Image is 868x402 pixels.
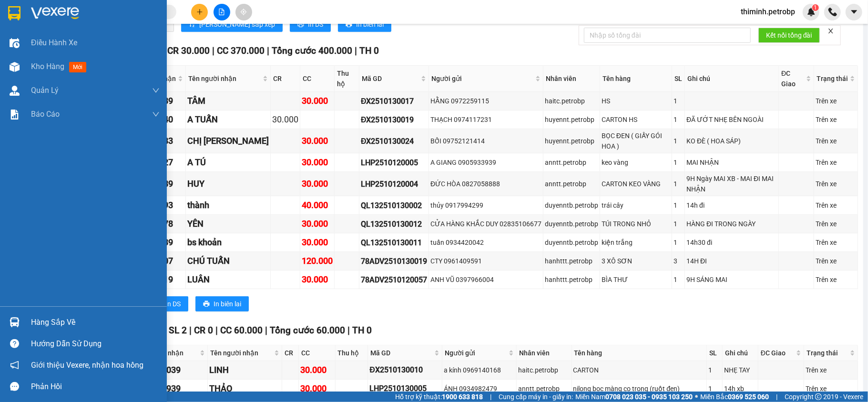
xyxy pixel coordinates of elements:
[359,233,429,252] td: QL132510130011
[187,94,269,108] div: TÂM
[186,271,271,289] td: LUÂN
[186,129,271,153] td: CHỊ HỒNG
[602,114,670,125] div: CARTON HS
[300,66,335,92] th: CC
[31,380,160,394] div: Phản hồi
[605,393,693,401] strong: 0708 023 035 - 0935 103 250
[575,392,693,402] span: Miền Nam
[361,95,427,107] div: ĐX2510130017
[573,383,705,394] div: nilong bọc màng co trong (ruột đen)
[209,382,280,395] div: THẢO
[10,110,20,120] img: solution-icon
[212,45,214,56] span: |
[208,380,282,398] td: THẢO
[302,134,333,148] div: 30.000
[214,299,241,309] span: In biên lai
[302,273,333,286] div: 30.000
[602,256,670,266] div: 3 XÔ SƠN
[300,363,333,377] div: 30.000
[816,274,856,285] div: Trên xe
[69,62,86,72] span: mới
[806,365,856,375] div: Trên xe
[31,62,64,71] span: Kho hàng
[359,45,379,56] span: TH 0
[850,8,858,16] span: caret-down
[806,383,856,394] div: Trên xe
[186,92,271,111] td: TÂM
[31,108,60,120] span: Báo cáo
[545,96,598,106] div: haitc.petrobp
[194,325,213,336] span: CR 0
[600,66,672,92] th: Tên hàng
[299,345,335,361] th: CC
[674,136,683,146] div: 1
[189,21,195,29] span: sort-ascending
[133,363,206,377] div: 0974513039
[545,200,598,211] div: duyenntb.petrobp
[186,111,271,129] td: A TUẤN
[395,392,483,402] span: Hỗ trợ kỹ thuật:
[846,4,862,20] button: caret-down
[282,345,299,361] th: CR
[187,217,269,231] div: YÊN
[356,19,384,30] span: In biên lai
[167,45,210,56] span: CR 30.000
[152,87,160,94] span: down
[686,237,777,248] div: 14h30 đi
[169,325,187,336] span: SL 2
[686,173,777,194] div: 9H Ngày MAI XB - MAI ĐI MAI NHẬN
[31,84,59,96] span: Quản Lý
[733,6,803,18] span: thiminh.petrobp
[187,254,269,268] div: CHÚ TUẤN
[302,94,333,108] div: 30.000
[674,237,683,248] div: 1
[361,255,427,267] div: 78ADV2510130019
[189,325,192,336] span: |
[359,129,429,153] td: ĐX2510130024
[195,296,249,312] button: printerIn biên lai
[347,325,350,336] span: |
[187,156,269,169] div: A TÚ
[430,179,541,189] div: ĐỨC HÒA 0827058888
[444,365,515,375] div: a kính 0969140168
[430,96,541,106] div: HẰNG 0972259115
[359,111,429,129] td: ĐX2510130019
[758,28,820,43] button: Kết nối tổng đài
[728,393,769,401] strong: 0369 525 060
[361,274,427,286] div: 78ADV2510120057
[674,157,683,168] div: 1
[165,299,181,309] span: In DS
[10,339,19,348] span: question-circle
[300,382,333,395] div: 30.000
[361,218,427,230] div: QL132510130012
[199,19,275,30] span: [PERSON_NAME] sắp xếp
[302,156,333,169] div: 30.000
[685,66,779,92] th: Ghi chú
[674,96,683,106] div: 1
[210,348,272,358] span: Tên người nhận
[361,135,427,147] div: ĐX2510130024
[355,45,357,56] span: |
[766,30,812,40] span: Kết nối tổng đài
[147,296,188,312] button: printerIn DS
[359,271,429,289] td: 78ADV2510120057
[686,136,777,146] div: KO ĐÈ ( HOA SÁP)
[217,45,265,56] span: CC 370.000
[724,383,756,394] div: 14h xb
[816,219,856,229] div: Trên xe
[700,392,769,402] span: Miền Bắc
[186,172,271,196] td: HUY
[359,252,429,271] td: 78ADV2510130019
[545,136,598,146] div: huyennt.petrobp
[370,348,432,358] span: Mã GD
[302,254,333,268] div: 120.000
[695,395,698,399] span: ⚪️
[203,301,210,308] span: printer
[761,348,794,358] span: ĐC Giao
[186,153,271,172] td: A TÚ
[368,380,442,398] td: LHP2510130005
[290,17,331,32] button: printerIn DS
[31,337,160,351] div: Hướng dẫn sử dụng
[302,177,333,191] div: 30.000
[208,361,282,380] td: LINH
